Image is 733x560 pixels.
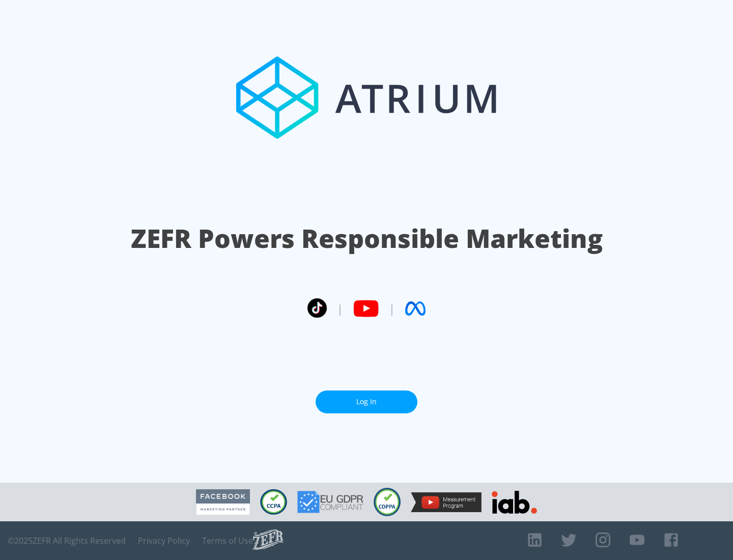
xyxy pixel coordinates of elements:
a: Terms of Use [202,536,253,546]
img: YouTube Measurement Program [411,492,482,512]
span: | [389,301,395,316]
img: GDPR Compliant [297,491,363,513]
img: Facebook Marketing Partner [196,489,250,515]
a: Privacy Policy [138,536,190,546]
span: | [337,301,343,316]
a: Log In [316,390,417,413]
span: © 2025 ZEFR All Rights Reserved [8,536,126,546]
h1: ZEFR Powers Responsible Marketing [131,221,603,256]
img: IAB [492,491,537,514]
img: COPPA Compliant [374,488,401,516]
img: CCPA Compliant [260,489,287,515]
